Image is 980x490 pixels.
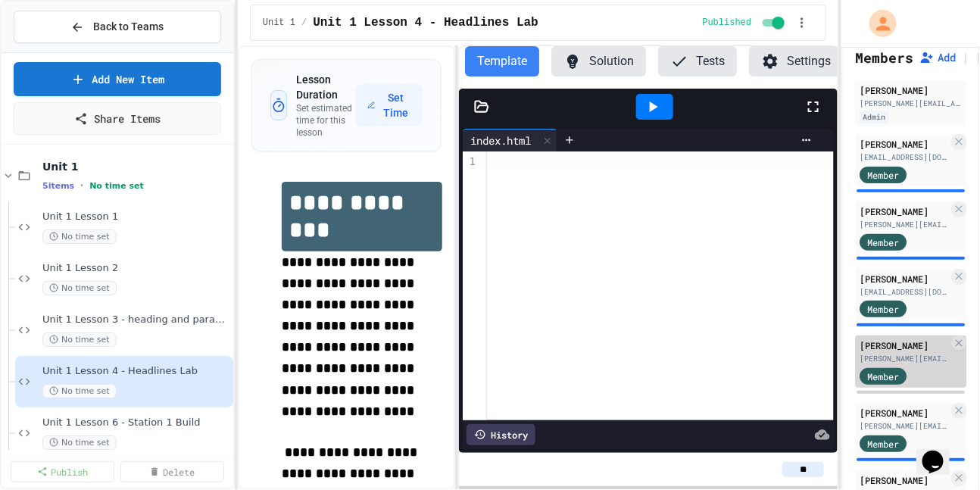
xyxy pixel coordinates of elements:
span: • [80,179,83,192]
span: Unit 1 Lesson 4 - Headlines Lab [42,365,230,378]
span: No time set [42,435,117,450]
button: Tests [658,46,737,76]
div: index.html [463,133,538,148]
span: Member [867,168,899,182]
div: [EMAIL_ADDRESS][DOMAIN_NAME] [860,151,948,163]
div: History [467,424,535,445]
div: [PERSON_NAME] [860,204,948,218]
button: Settings [749,46,843,76]
div: [PERSON_NAME][EMAIL_ADDRESS][DOMAIN_NAME] [860,353,948,364]
div: Admin [860,111,888,123]
button: Template [465,46,539,76]
h3: Lesson Duration [296,72,355,102]
span: Unit 1 [42,160,230,173]
div: [PERSON_NAME] [860,272,948,286]
button: Back to Teams [14,11,221,43]
span: Unit 1 Lesson 4 - Headlines Lab [313,14,538,32]
a: Share Items [14,102,221,135]
span: No time set [42,229,117,244]
div: My Account [854,6,900,41]
span: Unit 1 [263,17,295,29]
a: Publish [11,461,114,482]
span: Member [867,370,899,383]
span: Unit 1 Lesson 3 - heading and paragraph tags [42,314,230,326]
span: 5 items [42,181,74,191]
span: No time set [89,181,144,191]
div: [PERSON_NAME][EMAIL_ADDRESS][PERSON_NAME][DOMAIN_NAME] [860,98,962,109]
div: [PERSON_NAME][EMAIL_ADDRESS][DOMAIN_NAME] [860,219,948,230]
span: Published [703,17,752,29]
iframe: chat widget [916,429,965,475]
div: [PERSON_NAME][EMAIL_ADDRESS][DOMAIN_NAME] [860,420,948,432]
button: Add [919,50,956,65]
div: [PERSON_NAME] [860,137,948,151]
div: [PERSON_NAME] [860,339,948,352]
div: index.html [463,129,557,151]
span: | [962,48,969,67]
span: Member [867,302,899,316]
span: Unit 1 Lesson 1 [42,211,230,223]
span: Unit 1 Lesson 6 - Station 1 Build [42,417,230,429]
button: Solution [551,46,646,76]
div: [PERSON_NAME] [860,473,948,487]
span: Member [867,236,899,249]
button: Set Time [355,84,423,126]
p: Set estimated time for this lesson [296,102,355,139]
div: 1 [463,154,478,170]
span: Back to Teams [93,19,164,35]
a: Delete [120,461,224,482]
span: Member [867,437,899,451]
div: [EMAIL_ADDRESS][DOMAIN_NAME] [860,286,948,298]
a: Add New Item [14,62,221,96]
div: [PERSON_NAME] [860,83,962,97]
div: Content is published and visible to students [703,14,788,32]
span: Unit 1 Lesson 2 [42,262,230,275]
span: No time set [42,281,117,295]
span: No time set [42,384,117,398]
span: No time set [42,332,117,347]
div: [PERSON_NAME] [860,406,948,420]
span: / [301,17,307,29]
h2: Members [855,47,913,68]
